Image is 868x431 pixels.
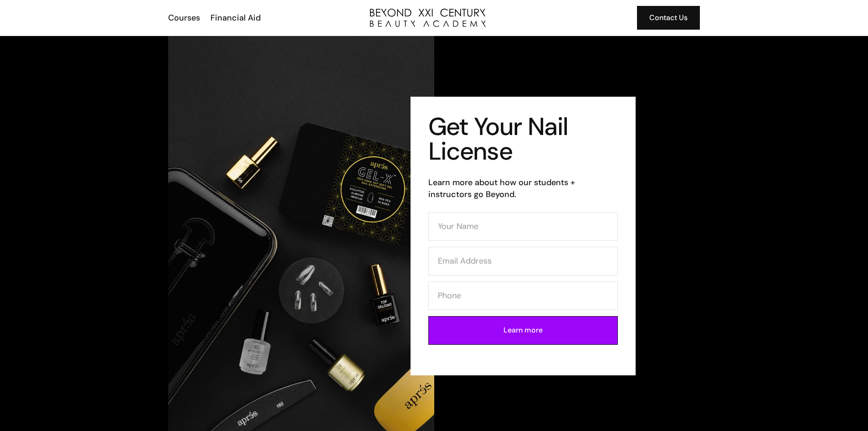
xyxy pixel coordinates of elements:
h6: Learn more about how our students + instructors go Beyond. [428,177,618,200]
div: Contact Us [649,12,688,24]
a: Contact Us [637,6,700,30]
form: Contact Form (Mani) [428,212,618,351]
div: Courses [168,12,200,24]
h1: Get Your Nail License [428,114,618,164]
input: Phone [428,281,618,310]
a: Courses [162,12,205,24]
a: Financial Aid [205,12,265,24]
input: Learn more [428,316,618,345]
a: home [370,9,486,27]
input: Your Name [428,212,618,241]
input: Email Address [428,247,618,275]
div: Financial Aid [211,12,261,24]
